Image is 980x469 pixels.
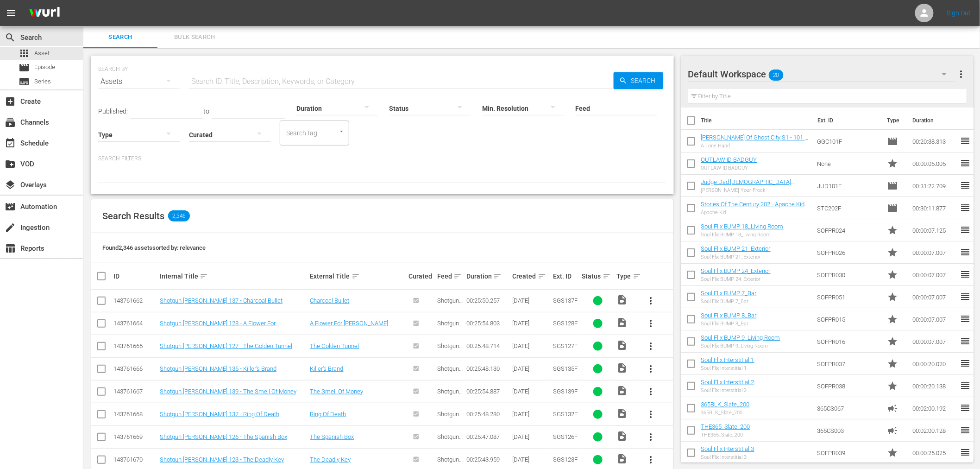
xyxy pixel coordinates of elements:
[163,32,226,43] span: Bulk Search
[701,445,754,452] a: Soul Flix Interstitial 3
[640,403,662,425] button: more_vert
[466,365,510,372] div: 00:25:48.130
[813,330,884,353] td: SOFPR016
[960,180,971,191] span: reorder
[813,353,884,375] td: SOFPR037
[19,48,30,59] span: Asset
[5,96,16,107] span: Create
[701,365,754,371] div: Soul Flix Interstitial 1
[5,32,16,43] span: Search
[310,271,406,282] div: External Title
[466,271,510,282] div: Duration
[646,295,657,306] span: more_vert
[909,419,960,442] td: 00:02:00.128
[34,49,50,58] span: Asset
[453,272,462,280] span: sort
[769,65,784,85] span: 20
[640,312,662,335] button: more_vert
[617,431,628,442] span: Video
[310,433,354,440] a: The Spanish Box
[160,365,276,372] a: Shotgun [PERSON_NAME] 135 - Killer's Brand
[5,138,16,149] span: Schedule
[160,388,296,395] a: Shotgun [PERSON_NAME] 139 - The Smell Of Money
[160,433,287,440] a: Shotgun [PERSON_NAME] 126 - The Spanish Box
[701,187,810,193] div: [PERSON_NAME] Your Frock
[437,320,463,341] span: Shotgun [PERSON_NAME]
[701,209,805,215] div: Apache Kid
[5,179,16,190] span: Overlays
[646,454,657,465] span: more_vert
[701,454,754,460] div: Soul Flix Interstitial 3
[960,247,971,258] span: reorder
[5,201,16,212] span: Automation
[160,411,279,418] a: Shotgun [PERSON_NAME] 132 - Ring Of Death
[646,363,657,374] span: more_vert
[688,61,956,87] div: Default Workspace
[553,411,578,418] span: SGS132F
[640,335,662,357] button: more_vert
[5,222,16,233] span: Ingestion
[887,425,898,436] span: Ad
[160,342,292,349] a: Shotgun [PERSON_NAME] 127 - The Golden Tunnel
[437,388,463,409] span: Shotgun [PERSON_NAME]
[947,9,971,17] a: Sign Out
[34,63,55,72] span: Episode
[909,197,960,219] td: 00:30:11.877
[5,243,16,254] span: Reports
[646,386,657,397] span: more_vert
[813,219,884,241] td: SOFPR024
[160,271,308,282] div: Internal Title
[887,403,898,414] span: Ad
[646,318,657,329] span: more_vert
[909,397,960,419] td: 00:02:00.192
[5,117,16,128] span: Channels
[614,72,663,89] button: Search
[113,365,157,372] div: 143761666
[960,358,971,369] span: reorder
[466,297,510,304] div: 00:25:50.257
[701,267,771,274] a: Soul Flix BUMP 24_Exterior
[909,219,960,241] td: 00:00:07.125
[701,178,795,192] a: Judge Dad [DEMOGRAPHIC_DATA] [PERSON_NAME] Your Frock
[881,108,907,133] th: Type
[5,158,16,170] span: VOD
[553,365,578,372] span: SGS135F
[909,353,960,375] td: 00:00:20.020
[646,409,657,420] span: more_vert
[466,388,510,395] div: 00:25:54.887
[617,453,628,464] span: Video
[701,223,784,230] a: Soul Flix BUMP 18_Living Room
[701,410,750,416] div: 365BLK_Slate_200
[701,298,757,304] div: Soul Flix BUMP 7_Bar
[98,108,128,115] span: Published:
[701,312,757,319] a: Soul Flix BUMP 8_Bar
[513,342,550,349] div: [DATE]
[701,165,757,171] div: OUTLAW ID BADGUY
[113,342,157,349] div: 143761665
[813,442,884,464] td: SOFPR039
[907,108,962,133] th: Duration
[513,320,550,327] div: [DATE]
[640,426,662,448] button: more_vert
[98,155,666,163] p: Search Filters:
[887,203,898,214] span: Episode
[640,380,662,403] button: more_vert
[813,152,884,175] td: None
[813,308,884,330] td: SOFPR015
[98,69,180,95] div: Assets
[553,273,579,280] div: Ext. ID
[628,72,663,89] span: Search
[553,320,578,327] span: SGS128F
[960,447,971,458] span: reorder
[701,143,810,149] div: A Lone Hand
[617,385,628,396] span: Video
[960,135,971,146] span: reorder
[887,225,898,236] span: Promo
[887,158,898,169] span: Promo
[617,271,637,282] div: Type
[203,108,209,115] span: to
[633,272,641,280] span: sort
[887,380,898,392] span: Promo
[909,375,960,397] td: 00:00:20.138
[113,273,157,280] div: ID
